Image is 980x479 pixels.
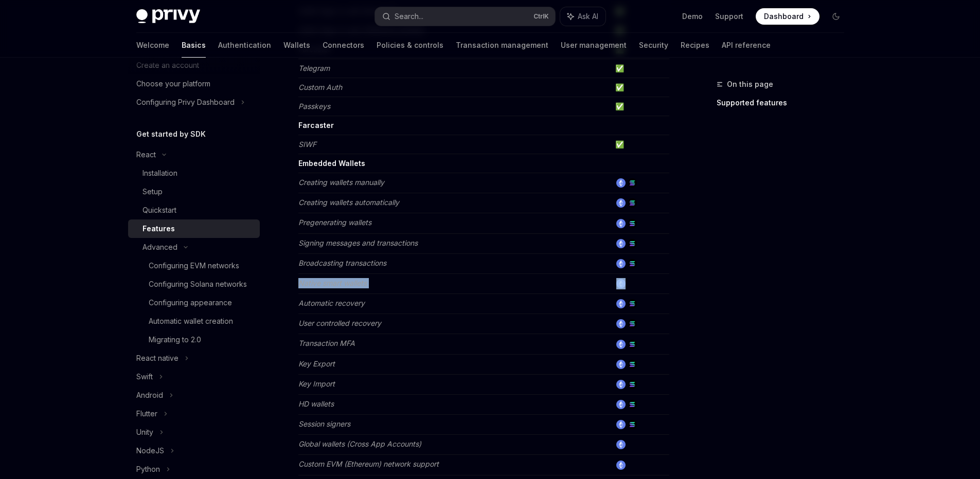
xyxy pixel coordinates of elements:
em: Native smart wallets [298,279,367,287]
span: Ctrl K [533,12,549,21]
a: Security [639,33,668,58]
a: Welcome [136,33,169,58]
em: Passkeys [298,102,330,110]
div: Configuring appearance [149,297,232,309]
div: Features [142,223,175,235]
img: solana.png [628,380,637,389]
a: Installation [128,164,260,182]
div: Migrating to 2.0 [149,334,201,346]
img: ethereum.png [616,219,626,228]
a: User management [561,33,627,58]
em: Pregenerating wallets [298,218,371,227]
em: Key Import [298,379,335,388]
img: ethereum.png [616,259,626,268]
a: Wallets [283,33,310,58]
a: Automatic wallet creation [128,312,260,330]
span: On this page [727,78,773,90]
img: ethereum.png [616,360,626,369]
button: Ask AI [560,7,605,26]
strong: Farcaster [298,121,334,130]
span: Dashboard [764,11,804,22]
img: ethereum.png [616,239,626,248]
img: ethereum.png [616,178,626,188]
h5: Get started by SDK [136,128,206,140]
a: Connectors [323,33,364,58]
em: Broadcasting transactions [298,259,386,267]
div: Setup [142,186,163,198]
em: HD wallets [298,399,334,408]
img: solana.png [628,259,637,268]
a: Recipes [681,33,709,58]
img: ethereum.png [616,400,626,409]
img: solana.png [628,198,637,208]
a: Transaction management [456,33,548,58]
div: Choose your platform [136,78,210,90]
img: ethereum.png [616,440,626,449]
a: Dashboard [756,8,819,25]
img: solana.png [628,319,637,328]
td: ✅ [611,97,669,116]
a: Configuring EVM networks [128,256,260,275]
em: Transaction MFA [298,339,355,347]
em: Custom Auth [298,83,342,91]
img: dark logo [136,9,200,24]
a: Basics [182,33,206,58]
div: Configuring Solana networks [149,278,247,290]
a: Support [715,11,743,22]
div: React native [136,352,179,364]
img: solana.png [628,400,637,409]
button: Toggle dark mode [828,8,844,25]
div: Swift [136,371,153,383]
a: Features [128,219,260,238]
img: ethereum.png [616,460,626,470]
img: ethereum.png [616,380,626,389]
img: ethereum.png [616,279,626,288]
img: solana.png [628,340,637,349]
a: Configuring appearance [128,293,260,312]
img: solana.png [628,178,637,188]
a: Migrating to 2.0 [128,330,260,349]
em: Key Export [298,359,335,368]
div: Android [136,389,163,401]
a: Demo [682,11,703,22]
div: Python [136,463,160,475]
a: Authentication [218,33,271,58]
div: Configuring EVM networks [149,260,239,272]
strong: Embedded Wallets [298,159,365,168]
div: Quickstart [142,204,176,216]
em: Signing messages and transactions [298,238,418,247]
div: Configuring Privy Dashboard [136,96,235,108]
img: ethereum.png [616,420,626,429]
a: Supported features [717,95,852,111]
em: Automatic recovery [298,299,365,307]
em: Global wallets (Cross App Accounts) [298,439,421,448]
img: solana.png [628,420,637,429]
em: Creating wallets automatically [298,198,399,207]
em: Creating wallets manually [298,178,384,187]
td: ✅ [611,135,669,154]
em: Custom EVM (Ethereum) network support [298,459,439,468]
em: Telegram [298,64,330,72]
div: Unity [136,426,153,438]
a: Quickstart [128,201,260,219]
img: solana.png [628,239,637,248]
a: Setup [128,182,260,201]
em: User controlled recovery [298,319,381,327]
div: Installation [142,167,177,179]
img: ethereum.png [616,319,626,328]
a: Configuring Solana networks [128,275,260,293]
div: Advanced [142,241,177,253]
img: ethereum.png [616,340,626,349]
td: ✅ [611,78,669,97]
button: Search...CtrlK [375,7,555,26]
img: ethereum.png [616,299,626,308]
img: solana.png [628,360,637,369]
div: Flutter [136,408,157,420]
div: Search... [395,10,423,23]
a: Choose your platform [128,75,260,93]
img: ethereum.png [616,198,626,208]
span: Ask AI [578,11,598,22]
em: SIWF [298,140,316,149]
td: ✅ [611,59,669,78]
div: Automatic wallet creation [149,315,233,327]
